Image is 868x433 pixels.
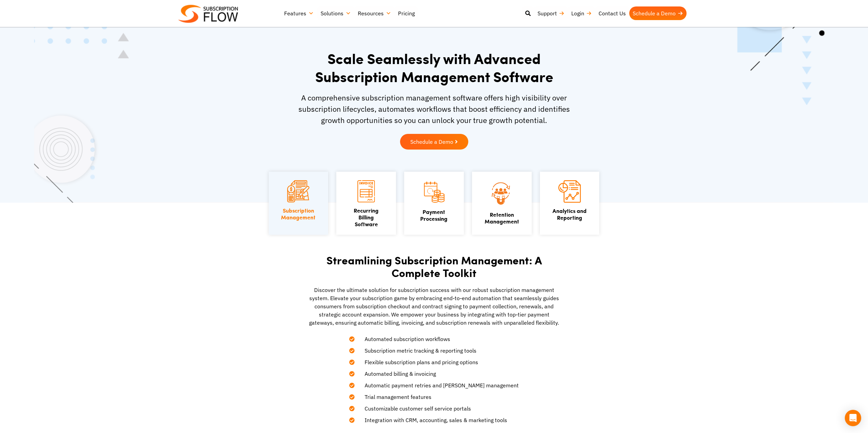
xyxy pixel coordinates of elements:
div: Open Intercom Messenger [845,410,861,426]
img: Subscriptionflow [178,5,238,23]
img: Analytics and Reporting icon [558,180,581,203]
span: Automated subscription workflows [356,335,450,343]
span: Automatic payment retries and [PERSON_NAME] management [356,381,519,389]
span: Integration with CRM, accounting, sales & marketing tools [356,416,507,424]
a: Resources [354,6,395,20]
a: Recurring Billing Software [354,206,379,228]
a: Schedule a Demo [629,6,687,20]
span: Automated billing & invoicing [356,370,436,378]
a: SubscriptionManagement [281,206,315,221]
p: Discover the ultimate solution for subscription success with our robust subscription management s... [308,286,560,327]
img: Subscription Management icon [287,180,309,202]
span: Trial management features [356,393,431,401]
a: Pricing [395,6,418,20]
span: Schedule a Demo [410,139,453,144]
h1: Scale Seamlessly with Advanced Subscription Management Software [293,49,576,85]
img: Recurring Billing Software icon [357,180,375,202]
span: Flexible subscription plans and pricing options [356,358,478,366]
a: Features [281,6,317,20]
a: Login [568,6,595,20]
a: Contact Us [595,6,629,20]
a: PaymentProcessing [420,208,447,222]
a: Analytics andReporting [553,207,587,221]
p: A comprehensive subscription management software offers high visibility over subscription lifecyc... [293,92,576,126]
a: Solutions [317,6,354,20]
span: Subscription metric tracking & reporting tools [356,346,476,355]
img: Retention Management icon [482,180,521,206]
a: Support [534,6,568,20]
span: Customizable customer self service portals [356,404,471,413]
img: Payment Processing icon [423,180,445,204]
h2: Streamlining Subscription Management: A Complete Toolkit [308,254,560,279]
a: Retention Management [485,211,519,225]
a: Schedule a Demo [400,134,468,150]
